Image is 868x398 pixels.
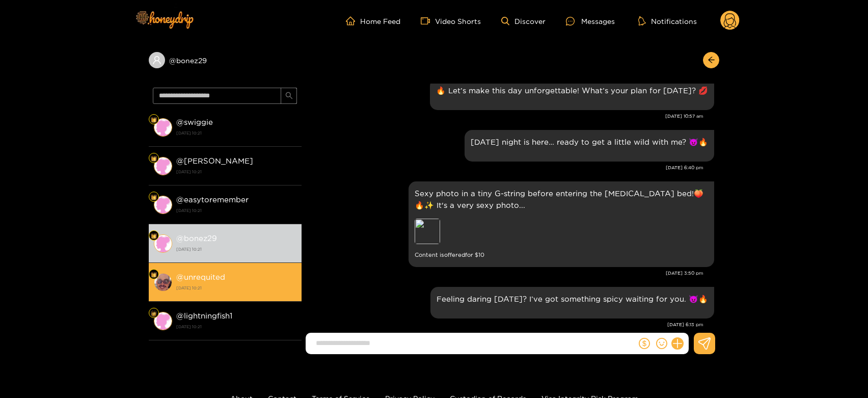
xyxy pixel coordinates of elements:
p: 🔥 Let’s make this day unforgettable! What’s your plan for [DATE]? 💋 [436,85,708,96]
div: [DATE] 3:50 pm [307,270,703,277]
p: Feeling daring [DATE]? I’ve got something spicy waiting for you. 😈🔥 [437,293,708,305]
div: [DATE] 10:57 am [307,113,703,120]
div: Sep. 13, 3:50 pm [409,181,714,267]
img: conversation [154,312,172,330]
div: Sep. 13, 6:13 pm [430,287,714,319]
div: [DATE] 6:40 pm [307,164,703,171]
img: Fan Level [151,233,157,239]
span: smile [656,338,667,349]
div: Messages [566,15,615,27]
button: arrow-left [703,52,719,68]
a: Home Feed [346,16,400,25]
div: @bonez29 [149,52,302,68]
strong: @ bonez29 [176,234,217,243]
strong: [DATE] 10:21 [176,245,296,254]
strong: [DATE] 10:21 [176,128,296,138]
span: video-camera [421,16,435,25]
strong: @ easytoremember [176,195,249,204]
p: [DATE] night is here… ready to get a little wild with me? 😈🔥 [471,136,708,148]
img: Fan Level [151,155,157,162]
button: search [281,88,297,104]
img: Fan Level [151,194,157,200]
strong: [DATE] 10:21 [176,206,296,215]
img: conversation [154,157,172,175]
span: home [346,16,360,25]
small: Content is offered for $ 10 [415,249,708,261]
span: search [285,92,293,100]
a: Discover [501,17,546,25]
img: conversation [154,196,172,214]
strong: [DATE] 10:21 [176,283,296,293]
span: arrow-left [708,56,715,65]
strong: @ [PERSON_NAME] [176,156,253,165]
img: conversation [154,273,172,291]
img: Fan Level [151,272,157,278]
button: Notifications [635,16,700,26]
strong: [DATE] 10:21 [176,322,296,331]
img: Fan Level [151,310,157,316]
span: user [152,56,161,65]
strong: @ swiggie [176,118,213,126]
div: Sep. 12, 10:57 am [430,78,714,110]
p: Sexy photo in a tiny G-string before entering the [MEDICAL_DATA] bed!🍑🔥✨ It's a very sexy photo... [415,188,708,211]
a: Video Shorts [421,16,481,25]
strong: @ lightningfish1 [176,311,232,320]
img: conversation [154,234,172,253]
img: conversation [154,118,172,137]
strong: [DATE] 10:21 [176,167,296,176]
img: Fan Level [151,117,157,123]
span: dollar [639,338,650,349]
strong: @ unrequited [176,273,225,281]
div: [DATE] 6:13 pm [307,321,703,328]
div: Sep. 12, 6:40 pm [465,130,714,162]
button: dollar [637,336,652,351]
